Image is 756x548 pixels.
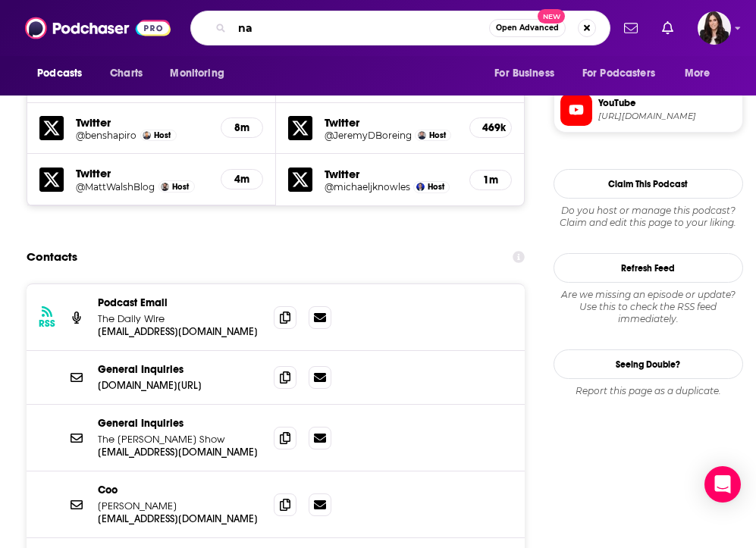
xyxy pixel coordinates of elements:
h5: Twitter [325,115,457,130]
span: Do you host or manage this podcast? [554,205,743,217]
button: open menu [159,59,243,88]
span: https://www.youtube.com/@BenShapiro [598,111,736,122]
p: [EMAIL_ADDRESS][DOMAIN_NAME] [98,512,262,525]
button: Refresh Feed [554,253,743,283]
span: Host [154,130,171,140]
p: [PERSON_NAME] [98,499,262,512]
span: Logged in as RebeccaShapiro [698,11,731,45]
p: [DOMAIN_NAME][URL] [98,379,262,392]
h5: Twitter [76,166,208,180]
span: For Podcasters [582,63,655,84]
input: Search podcasts, credits, & more... [232,16,489,40]
button: open menu [572,59,677,88]
span: Host [172,182,189,192]
div: Open Intercom Messenger [704,466,741,503]
p: [EMAIL_ADDRESS][DOMAIN_NAME] [98,325,262,338]
a: @JeremyDBoreing [325,130,412,141]
button: open menu [484,59,573,88]
button: Claim This Podcast [554,169,743,199]
button: Open AdvancedNew [489,19,566,37]
a: Charts [100,59,152,88]
button: open menu [674,59,729,88]
span: YouTube [598,96,736,110]
a: @michaeljknowles [325,181,410,193]
div: Search podcasts, credits, & more... [190,11,610,45]
img: Ben Shapiro [143,131,151,139]
h5: 469k [482,121,499,134]
h3: RSS [39,318,55,330]
div: Are we missing an episode or update? Use this to check the RSS feed immediately. [554,289,743,325]
span: Open Advanced [496,24,559,32]
h5: 4m [234,173,250,186]
span: New [538,9,565,23]
a: @benshapiro [76,130,136,141]
img: Michael Knowles [416,183,425,191]
p: The [PERSON_NAME] Show [98,433,262,446]
div: Claim and edit this page to your liking. [554,205,743,229]
a: @MattWalshBlog [76,181,155,193]
p: Coo [98,484,262,496]
button: open menu [27,59,102,88]
p: General Inquiries [98,417,262,430]
a: Seeing Double? [554,349,743,379]
span: Host [429,130,446,140]
span: Charts [110,63,143,84]
span: For Business [494,63,554,84]
a: YouTube[URL][DOMAIN_NAME] [560,94,736,126]
p: Podcast Email [98,296,262,309]
img: Podchaser - Follow, Share and Rate Podcasts [25,14,171,42]
h2: Contacts [27,243,77,271]
a: Show notifications dropdown [618,15,644,41]
img: Jeremy Boreing [418,131,426,139]
h5: 1m [482,174,499,186]
span: Podcasts [37,63,82,84]
div: Report this page as a duplicate. [554,385,743,397]
h5: Twitter [325,167,457,181]
h5: 8m [234,121,250,134]
h5: Twitter [76,115,208,130]
span: Monitoring [170,63,224,84]
span: Host [428,182,444,192]
p: The Daily Wire [98,312,262,325]
p: General Inquiries [98,363,262,376]
span: More [685,63,711,84]
p: [EMAIL_ADDRESS][DOMAIN_NAME] [98,446,262,459]
a: Show notifications dropdown [656,15,679,41]
button: Show profile menu [698,11,731,45]
img: User Profile [698,11,731,45]
img: Matt Walsh [161,183,169,191]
